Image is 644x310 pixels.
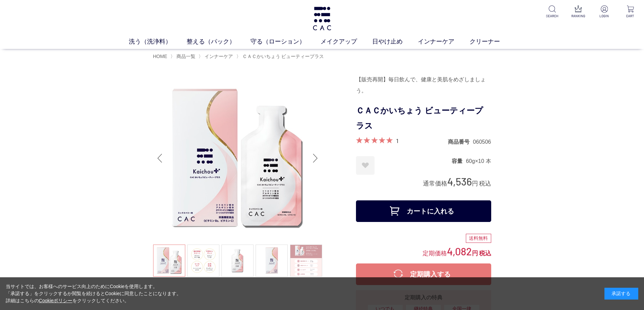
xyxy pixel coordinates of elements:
a: LOGIN [596,5,613,19]
p: RANKING [570,13,587,19]
dd: 060506 [473,138,491,145]
a: インナーケア [418,37,470,46]
a: 洗う（洗浄料） [129,37,187,46]
a: 整える（パック） [187,37,251,46]
img: ＣＡＣかいちょう ビューティープラス [153,74,322,243]
span: 税込 [479,180,491,187]
a: SEARCH [544,5,560,19]
li: 〉 [198,53,235,60]
a: 日やけ止め [372,37,418,46]
span: 税込 [479,250,491,257]
p: SEARCH [544,13,560,19]
button: 定期購入する [356,263,491,285]
div: Previous slide [153,145,167,172]
button: カートに入れる [356,200,491,222]
div: 送料無料 [466,234,491,243]
span: ＣＡＣかいちょう ビューティープラス [242,54,324,59]
a: 守る（ローション） [251,37,320,46]
span: 定期価格 [423,249,447,257]
div: 承諾する [604,288,638,300]
span: 4,536 [447,175,472,188]
div: 当サイトでは、お客様へのサービス向上のためにCookieを使用します。 「承諾する」をクリックするか閲覧を続けるとCookieに同意したことになります。 詳細はこちらの をクリックしてください。 [6,283,182,304]
li: 〉 [236,53,326,60]
span: 円 [472,250,478,257]
dt: 商品番号 [448,138,473,145]
div: 【販売再開】毎日飲んで、健康と美肌をめざしましょう。 [356,74,491,97]
a: Cookieポリシー [39,298,73,303]
a: CART [622,5,639,19]
a: 1 [396,137,398,144]
a: 商品一覧 [175,54,195,59]
a: インナーケア [203,54,233,59]
dd: 60g×10 本 [466,158,491,165]
li: 〉 [170,53,197,60]
span: 4,082 [447,245,472,257]
dt: 容量 [452,158,466,165]
p: CART [622,13,639,19]
div: Next slide [309,145,322,172]
a: お気に入りに登録する [356,156,375,175]
a: クリーナー [470,37,515,46]
span: 通常価格 [423,180,447,187]
a: ＣＡＣかいちょう ビューティープラス [241,54,324,59]
p: LOGIN [596,13,613,19]
a: RANKING [570,5,587,19]
img: logo [312,7,332,30]
span: 円 [472,180,478,187]
a: HOME [153,54,167,59]
a: メイクアップ [320,37,372,46]
span: 商品一覧 [176,54,195,59]
h1: ＣＡＣかいちょう ビューティープラス [356,103,491,134]
span: インナーケア [205,54,233,59]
